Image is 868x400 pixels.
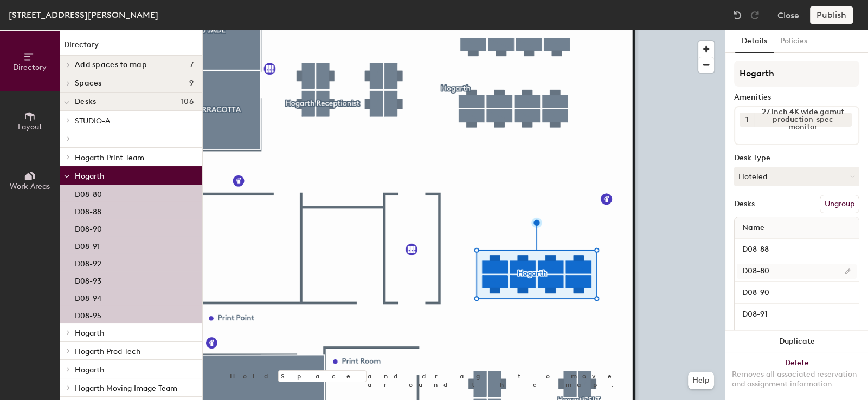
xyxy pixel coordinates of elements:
[737,264,857,279] input: Unnamed desk
[10,182,50,191] span: Work Areas
[75,291,101,303] p: D08-94
[75,116,110,126] span: STUDIO-A
[745,114,748,126] span: 1
[754,113,852,127] div: 27 inch 4K wide gamut production-spec monitor
[732,10,743,21] img: Undo
[75,273,101,286] p: D08-93
[9,8,158,22] div: [STREET_ADDRESS][PERSON_NAME]
[734,167,859,186] button: Hoteled
[688,372,714,389] button: Help
[190,61,194,69] span: 7
[734,154,859,162] div: Desk Type
[75,347,140,356] span: Hogarth Prod Tech
[734,200,755,208] div: Desks
[737,218,770,238] span: Name
[725,352,868,400] button: DeleteRemoves all associated reservation and assignment information
[737,329,857,344] input: Unnamed desk
[189,79,194,88] span: 9
[75,61,147,69] span: Add spaces to map
[75,221,102,234] p: D08-90
[75,256,101,268] p: D08-92
[737,285,857,300] input: Unnamed desk
[732,370,861,389] div: Removes all associated reservation and assignment information
[181,97,194,106] span: 106
[75,172,104,181] span: Hogarth
[75,239,100,251] p: D08-91
[737,242,857,257] input: Unnamed desk
[75,204,101,217] p: D08-88
[75,365,104,375] span: Hogarth
[75,153,144,162] span: Hogarth Print Team
[13,63,47,72] span: Directory
[75,384,177,393] span: Hogarth Moving Image Team
[777,6,799,24] button: Close
[749,10,760,21] img: Redo
[75,308,101,320] p: D08-95
[60,39,202,56] h1: Directory
[735,30,774,53] button: Details
[75,97,96,106] span: Desks
[740,113,754,127] button: 1
[774,30,814,53] button: Policies
[75,79,102,88] span: Spaces
[725,331,868,352] button: Duplicate
[75,329,104,338] span: Hogarth
[820,195,859,213] button: Ungroup
[734,93,859,102] div: Amenities
[75,187,102,199] p: D08-80
[18,122,42,132] span: Layout
[737,307,857,322] input: Unnamed desk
